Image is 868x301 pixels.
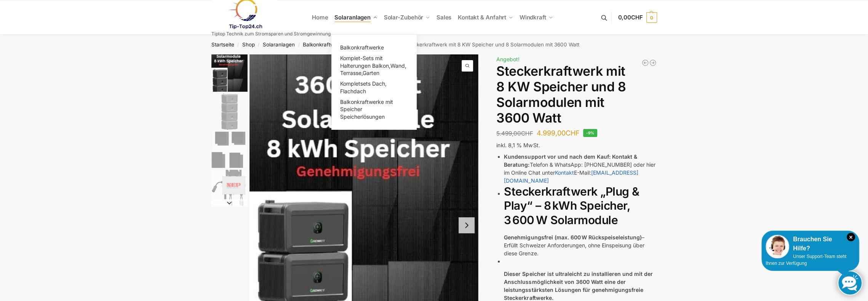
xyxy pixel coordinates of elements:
a: Balkonkraftwerke mit Batterie Speicher [303,41,397,48]
bdi: 4.999,00 [536,129,579,137]
bdi: 5.499,00 [496,130,533,137]
a: Shop [242,41,255,48]
a: Kontakt [555,169,574,176]
span: Windkraft [520,14,546,21]
strong: Dieser Speicher ist ultraleicht zu installieren und mit der Anschlussmöglichkeit von 3600 Watt ei... [504,271,652,301]
strong: Kontakt & Beratung: [504,153,637,168]
span: CHF [565,129,579,137]
span: Angebot! [496,56,520,62]
a: Windkraft [516,0,556,35]
a: Balkonkraftwerke [336,42,412,53]
span: Solar-Zubehör [384,14,424,21]
button: Next slide [459,217,475,233]
a: [EMAIL_ADDRESS][DOMAIN_NAME] [504,169,638,184]
p: Tiptop Technik zum Stromsparen und Stromgewinnung [211,32,331,36]
img: NEP_800 [211,170,248,206]
strong: Kundensupport vor und nach dem Kauf: [504,153,610,160]
img: Customer service [766,235,789,258]
span: 0,00 [618,14,643,21]
img: 6 Module bificiaL [211,132,248,168]
p: – Erfüllt Schweizer Anforderungen, ohne Einspeisung über diese Grenze. [504,233,657,257]
h2: Steckerkraftwerk „Plug & Play“ – 8 kWh Speicher, 3 600 W Solarmodule [504,185,657,228]
span: Kontakt & Anfahrt [458,14,506,21]
span: 0 [646,12,657,23]
a: Flexible Solarpanels (2×120 W) & SolarLaderegler [641,59,649,67]
span: Solaranlagen [334,14,371,21]
span: Balkonkraftwerke mit Speicher Speicherlösungen [340,99,393,120]
i: Schließen [847,233,855,241]
span: Balkonkraftwerke [340,44,384,51]
a: Kompletsets Dach, Flachdach [336,78,412,97]
span: / [234,42,242,48]
img: Balkonkraftwerk mit 3600 Watt [211,94,248,130]
a: Balkonkraftwerke mit Speicher Speicherlösungen [336,97,412,122]
li: 3 / 4 [209,131,248,169]
a: Komplet-Sets mit Halterungen Balkon,Wand, Terrasse,Garten [336,53,412,78]
a: Startseite [211,41,234,48]
a: 900/600 mit 2,2 KwH Marstek Speicher [649,59,657,67]
a: Solaranlagen [331,0,380,35]
strong: Genehmigungsfrei (max. 600 W Rückspeiseleistung) [504,234,641,240]
span: Unser Support-Team steht Ihnen zur Verfügung [766,254,846,266]
a: Solar-Zubehör [380,0,433,35]
button: Next slide [211,199,248,207]
span: inkl. 8,1 % MwSt. [496,142,540,148]
span: / [255,42,263,48]
span: -9% [583,129,597,137]
li: Telefon & WhatsApp: [PHONE_NUMBER] oder hier im Online Chat unter E-Mail: [504,153,657,185]
a: Kontakt & Anfahrt [454,0,516,35]
li: 4 / 4 [209,169,248,207]
a: Sales [433,0,454,35]
span: / [295,42,303,48]
img: 8kw-3600-watt-Collage.jpg [211,54,248,92]
div: Brauchen Sie Hilfe? [766,235,855,253]
li: 1 / 4 [209,54,248,92]
h1: Steckerkraftwerk mit 8 KW Speicher und 8 Solarmodulen mit 3600 Watt [496,64,657,126]
span: CHF [631,14,643,21]
span: CHF [521,130,533,137]
a: 0,00CHF 0 [618,6,657,29]
nav: Breadcrumb [198,35,670,54]
a: Solaranlagen [263,41,295,48]
span: Sales [436,14,452,21]
span: Kompletsets Dach, Flachdach [340,80,387,94]
li: 2 / 4 [209,92,248,131]
span: Komplet-Sets mit Halterungen Balkon,Wand, Terrasse,Garten [340,55,406,76]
